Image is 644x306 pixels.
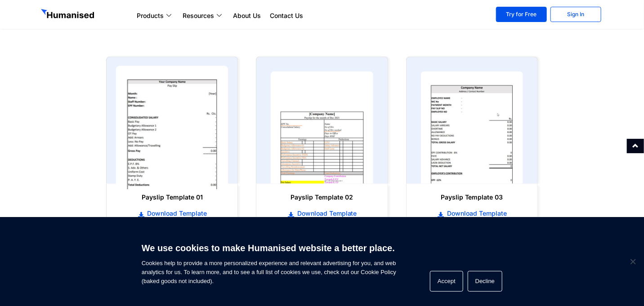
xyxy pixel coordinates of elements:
span: Download Template [145,209,207,218]
a: Try for Free [496,7,547,22]
a: Contact Us [265,10,308,21]
button: Accept [430,271,463,292]
a: Products [132,10,178,21]
h6: Payslip Template 03 [416,193,528,202]
span: Download Template [445,209,507,218]
a: Download Template [265,208,378,218]
h6: Payslip Template 02 [265,193,378,202]
img: payslip template [421,71,523,184]
a: Download Template [416,208,528,218]
h6: Payslip Template 01 [116,193,228,202]
a: Resources [178,10,228,21]
img: payslip template [116,66,228,190]
button: Decline [468,271,502,292]
a: About Us [228,10,265,21]
span: Decline [628,257,637,266]
a: Sign In [550,7,601,22]
img: GetHumanised Logo [41,9,96,21]
img: payslip template [271,71,373,184]
a: Download Template [116,208,228,218]
h6: We use cookies to make Humanised website a better place. [142,242,396,254]
span: Cookies help to provide a more personalized experience and relevant advertising for you, and web ... [142,237,396,286]
span: Download Template [295,209,357,218]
